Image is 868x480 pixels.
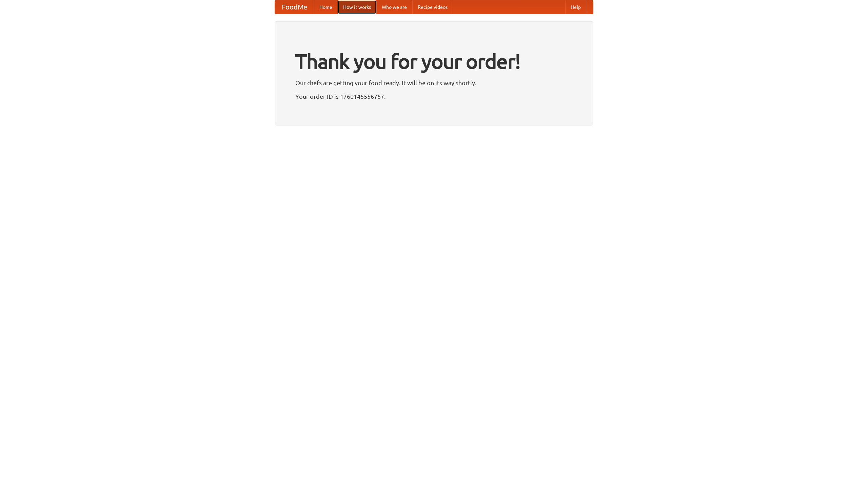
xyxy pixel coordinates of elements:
[338,0,376,14] a: How it works
[275,0,314,14] a: FoodMe
[295,78,573,88] p: Our chefs are getting your food ready. It will be on its way shortly.
[376,0,412,14] a: Who we are
[295,91,573,101] p: Your order ID is 1760145556757.
[565,0,586,14] a: Help
[295,45,573,78] h1: Thank you for your order!
[314,0,338,14] a: Home
[412,0,453,14] a: Recipe videos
